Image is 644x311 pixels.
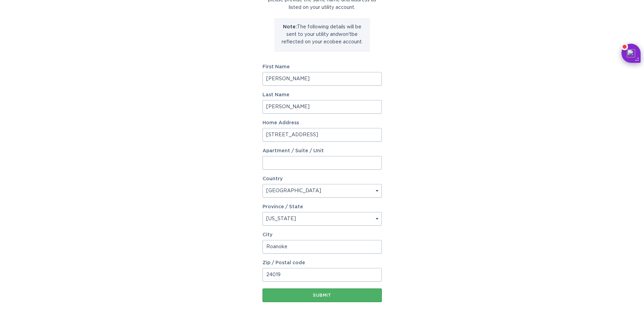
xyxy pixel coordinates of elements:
[263,288,382,302] button: Submit
[263,149,382,153] label: Apartment / Suite / Unit
[263,260,382,265] label: Zip / Postal code
[263,93,382,97] label: Last Name
[283,25,297,29] strong: Note:
[263,176,283,181] label: Country
[263,121,382,125] label: Home Address
[263,232,382,237] label: City
[280,23,365,46] p: The following details will be sent to your utility and won't be reflected on your ecobee account.
[263,204,303,209] label: Province / State
[263,65,382,69] label: First Name
[266,293,378,297] div: Submit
